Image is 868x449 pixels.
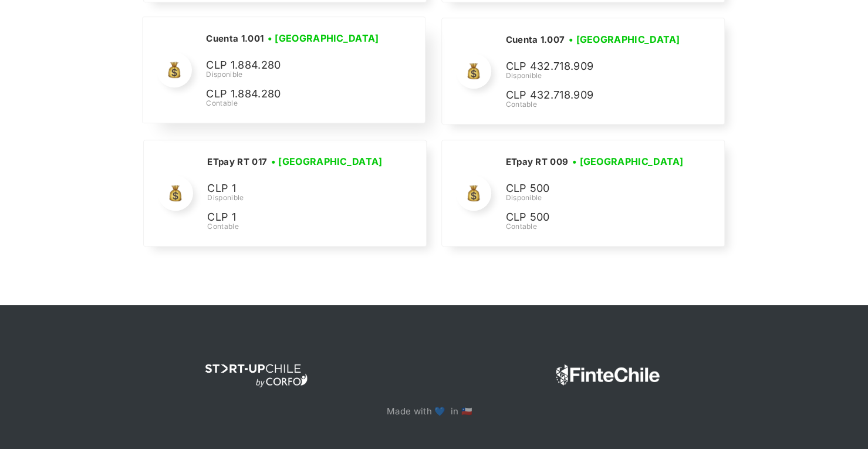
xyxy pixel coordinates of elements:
[206,57,382,74] p: CLP 1.884.280
[505,221,687,232] div: Contable
[505,180,681,197] p: CLP 500
[206,86,382,103] p: CLP 1.884.280
[268,31,379,45] h3: • [GEOGRAPHIC_DATA]
[207,221,386,232] div: Contable
[572,154,684,168] h3: • [GEOGRAPHIC_DATA]
[505,209,681,226] p: CLP 500
[387,405,481,418] p: Made with 💙 in 🇨🇱
[505,34,565,46] h2: Cuenta 1.007
[505,70,684,81] div: Disponible
[206,98,383,109] div: Contable
[206,33,264,45] h2: Cuenta 1.001
[206,69,383,80] div: Disponible
[271,154,383,168] h3: • [GEOGRAPHIC_DATA]
[505,58,681,75] p: CLP 432.718.909
[207,209,383,226] p: CLP 1
[569,32,680,46] h3: • [GEOGRAPHIC_DATA]
[505,193,687,203] div: Disponible
[505,156,568,168] h2: ETpay RT 009
[505,87,681,104] p: CLP 432.718.909
[207,193,386,203] div: Disponible
[207,180,383,197] p: CLP 1
[207,156,267,168] h2: ETpay RT 017
[505,99,684,110] div: Contable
